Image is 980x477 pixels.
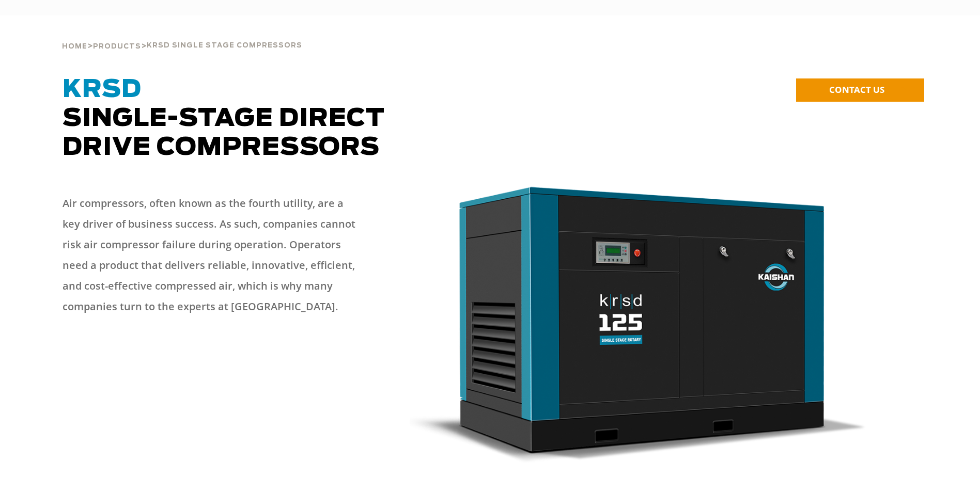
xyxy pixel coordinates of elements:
span: CONTACT US [829,84,884,96]
span: krsd single stage compressors [147,42,302,49]
a: CONTACT US [796,78,924,102]
div: > > [62,15,302,55]
span: Single-Stage Direct Drive Compressors [63,77,385,160]
span: KRSD [63,77,142,102]
span: Products [93,43,141,50]
a: Products [93,41,141,51]
img: krsd125 [410,183,867,463]
a: Home [62,41,87,51]
span: Home [62,43,87,50]
p: Air compressors, often known as the fourth utility, are a key driver of business success. As such... [63,193,362,317]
